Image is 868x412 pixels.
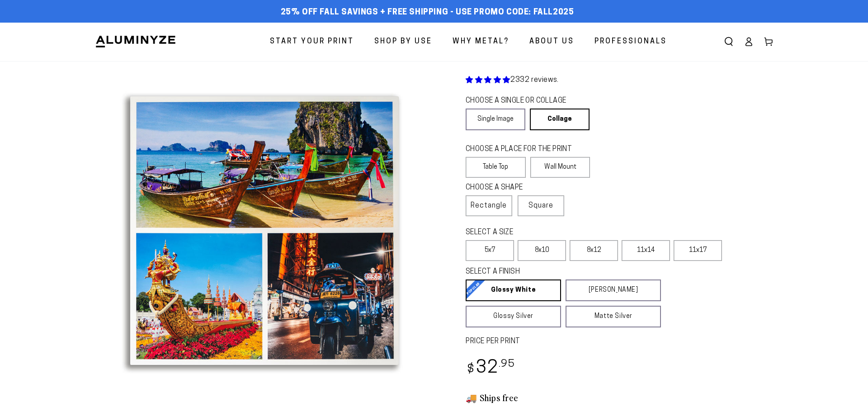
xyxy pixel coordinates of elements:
a: Start Your Print [263,30,361,54]
legend: CHOOSE A PLACE FOR THE PRINT [466,144,582,155]
img: Aluminyze [95,35,176,48]
label: 5x7 [466,240,514,261]
a: Collage [530,109,590,130]
label: 11x14 [622,240,670,261]
a: [PERSON_NAME] [566,279,661,301]
sup: .95 [499,359,515,369]
label: 11x17 [674,240,722,261]
span: Why Metal? [453,35,509,48]
span: Square [528,200,553,211]
summary: Search our site [719,32,739,52]
bdi: 32 [466,360,515,377]
span: $ [467,364,475,376]
h3: 🚚 Ships free [466,392,773,403]
span: Start Your Print [270,35,354,48]
a: Glossy White [466,279,561,301]
label: Table Top [466,157,526,178]
a: Shop By Use [368,30,439,54]
legend: CHOOSE A SINGLE OR COLLAGE [466,96,581,106]
span: Shop By Use [374,35,432,48]
label: 8x10 [518,240,566,261]
legend: SELECT A SIZE [466,227,646,238]
legend: SELECT A FINISH [466,267,639,277]
a: Matte Silver [566,306,661,327]
a: Glossy Silver [466,306,561,327]
a: Professionals [588,30,674,54]
legend: CHOOSE A SHAPE [466,183,556,193]
a: Single Image [466,109,525,130]
a: Why Metal? [446,30,516,54]
a: About Us [523,30,581,54]
span: Professionals [594,35,667,48]
span: 25% off FALL Savings + Free Shipping - Use Promo Code: FALL2025 [281,8,574,18]
label: PRICE PER PRINT [466,336,773,347]
span: About Us [529,35,574,48]
span: Rectangle [471,200,507,211]
label: 8x12 [570,240,618,261]
label: Wall Mount [530,157,590,178]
